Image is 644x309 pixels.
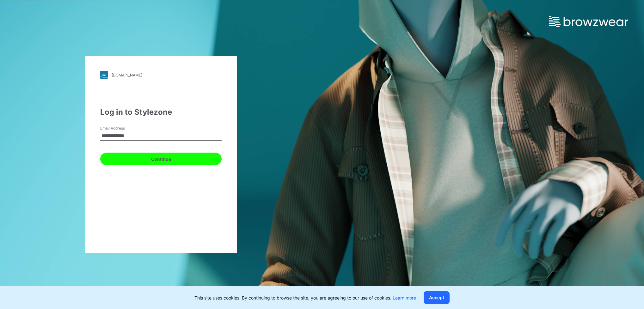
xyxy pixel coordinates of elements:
a: Learn more [393,295,416,300]
button: Accept [424,291,450,304]
div: Log in to Stylezone [100,106,222,118]
img: browzwear-logo.e42bd6dac1945053ebaf764b6aa21510.svg [549,16,628,27]
label: Email Address [100,125,144,131]
img: stylezone-logo.562084cfcfab977791bfbf7441f1a819.svg [100,71,108,79]
div: [DOMAIN_NAME] [112,73,142,77]
a: [DOMAIN_NAME] [100,71,222,79]
button: Continue [100,153,222,165]
p: This site uses cookies. By continuing to browse the site, you are agreeing to our use of cookies. [194,294,416,301]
